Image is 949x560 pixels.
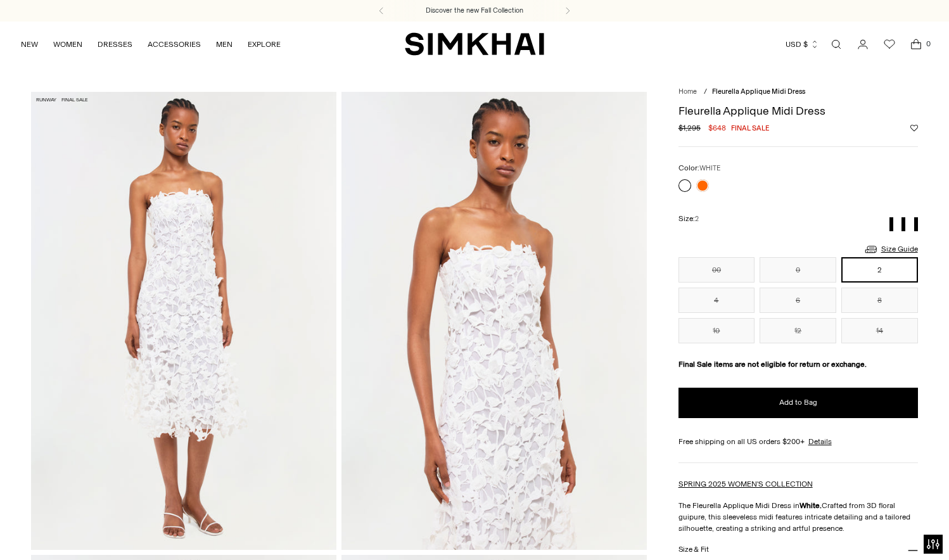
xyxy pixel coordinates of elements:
[704,87,707,98] div: /
[799,501,822,510] strong: White.
[678,360,867,369] strong: Final Sale items are not eligible for return or exchange.
[678,500,918,534] p: The Fleurella Applique Midi Dress in Crafted from 3D floral guipure, this sleeveless midi feature...
[824,32,849,57] a: Open search modal
[678,257,755,283] button: 00
[699,164,720,172] span: WHITE
[248,30,281,58] a: EXPLORE
[712,87,805,96] span: Fleurella Applique Midi Dress
[850,32,876,57] a: Go to the account page
[405,32,544,56] a: SIMKHAI
[910,124,918,132] button: Add to Wishlist
[678,87,697,96] a: Home
[841,318,918,343] button: 14
[31,92,336,550] img: Fleurella Applique Midi Dress
[426,6,523,16] a: Discover the new Fall Collection
[53,30,82,58] a: WOMEN
[841,257,918,283] button: 2
[678,105,918,117] h1: Fleurella Applique Midi Dress
[922,38,934,49] span: 0
[678,318,755,343] button: 10
[341,92,647,550] img: Fleurella Applique Midi Dress
[786,30,819,58] button: USD $
[678,480,813,488] a: SPRING 2025 WOMEN'S COLLECTION
[678,545,709,554] h3: Size & Fit
[678,162,720,174] label: Color:
[808,436,832,447] a: Details
[678,388,918,418] button: Add to Bag
[678,436,918,447] div: Free shipping on all US orders $200+
[98,30,132,58] a: DRESSES
[779,397,817,408] span: Add to Bag
[678,122,701,134] s: $1,295
[216,30,232,58] a: MEN
[148,30,201,58] a: ACCESSORIES
[841,288,918,313] button: 8
[678,87,918,98] nav: breadcrumbs
[678,288,755,313] button: 4
[678,213,699,225] label: Size:
[760,318,836,343] button: 12
[903,32,929,57] a: Open cart modal
[21,30,38,58] a: NEW
[760,257,836,283] button: 0
[708,122,726,134] span: $648
[863,241,918,257] a: Size Guide
[695,215,699,223] span: 2
[760,288,836,313] button: 6
[877,32,902,57] a: Wishlist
